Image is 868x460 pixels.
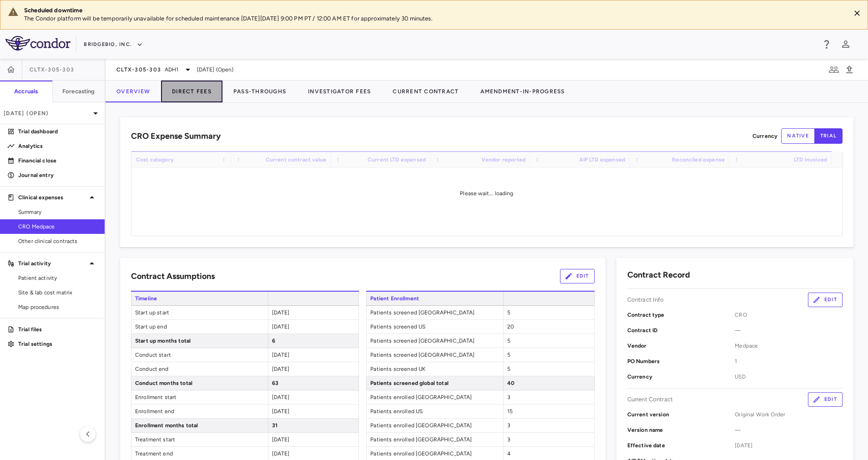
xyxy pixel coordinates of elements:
span: 5 [507,338,510,344]
span: 5 [507,309,510,316]
span: [DATE] (Open) [197,66,234,74]
span: USD [735,373,843,381]
span: [DATE] [272,366,290,372]
p: [DATE] (Open) [4,109,90,117]
p: Currency [627,373,735,381]
span: Patients screened US [367,320,503,334]
span: CLTX-305-303 [30,66,74,73]
span: Start up months total [131,334,268,348]
button: trial [814,128,843,144]
span: 4 [507,450,510,457]
span: [DATE] [272,436,290,443]
button: Close [850,6,864,20]
span: Patients enrolled US [367,404,503,418]
span: 63 [272,380,278,386]
p: Contract ID [627,326,735,334]
p: Version name [627,426,735,434]
button: native [781,128,815,144]
span: 6 [272,338,275,344]
span: 3 [507,422,510,429]
span: [DATE] [272,450,290,457]
button: Current Contract [382,81,469,102]
span: 3 [507,394,510,400]
span: Treatment start [131,433,268,446]
p: Analytics [18,142,97,150]
span: CRO Medpace [18,222,97,231]
button: Edit [808,392,843,407]
span: 3 [507,436,510,443]
span: 1 [735,357,843,365]
span: Patients screened [GEOGRAPHIC_DATA] [367,348,503,362]
span: [DATE] [272,309,290,316]
button: Overview [106,81,161,102]
span: Map procedures [18,303,97,311]
span: Patient activity [18,274,97,282]
span: 5 [507,366,510,372]
p: Trial activity [18,259,86,268]
span: 15 [507,408,513,415]
span: Start up end [131,320,268,334]
span: Enrollment end [131,404,268,418]
img: logo-full-SnFGN8VE.png [5,36,71,51]
p: Trial dashboard [18,127,97,136]
span: Patients screened [GEOGRAPHIC_DATA] [367,334,503,348]
span: Patients screened UK [367,362,503,376]
p: Trial settings [18,340,97,348]
h6: CRO Expense Summary [131,130,221,142]
span: Conduct months total [131,376,268,390]
button: Amendment-In-Progress [469,81,575,102]
span: Start up start [131,306,268,319]
p: Contract Info [627,296,664,304]
span: ADH1 [165,66,179,74]
span: Patients screened [GEOGRAPHIC_DATA] [367,306,503,319]
span: 31 [272,422,278,429]
span: Medpace [735,342,843,350]
button: Pass-Throughs [222,81,297,102]
span: — [735,326,843,334]
span: Summary [18,208,97,216]
p: Financial close [18,157,97,165]
span: [DATE] [272,352,290,358]
h6: Forecasting [62,87,95,96]
span: Conduct end [131,362,268,376]
span: Conduct start [131,348,268,362]
p: Currency [752,132,777,140]
span: — [735,426,843,434]
span: Timeline [131,292,268,305]
p: Clinical expenses [18,193,86,202]
h6: Contract Assumptions [131,270,215,283]
span: CLTX-305-303 [116,66,161,73]
p: The Condor platform will be temporarily unavailable for scheduled maintenance [DATE][DATE] 9:00 P... [24,15,843,23]
span: Original Work Order [735,410,843,419]
span: Patients enrolled [GEOGRAPHIC_DATA] [367,433,503,446]
span: Please wait... loading [460,190,513,197]
p: Vendor [627,342,735,350]
span: Patients enrolled [GEOGRAPHIC_DATA] [367,419,503,432]
p: Contract type [627,311,735,319]
p: PO Numbers [627,357,735,365]
button: Investigator Fees [297,81,382,102]
span: Patients enrolled [GEOGRAPHIC_DATA] [367,390,503,404]
button: BridgeBio, Inc. [84,37,143,52]
span: 5 [507,352,510,358]
span: [DATE] [735,441,843,450]
span: Enrollment months total [131,419,268,432]
p: Current Contract [627,395,673,404]
span: [DATE] [272,324,290,330]
span: 20 [507,324,514,330]
h6: Accruals [14,87,38,96]
span: [DATE] [272,408,290,415]
p: Journal entry [18,171,97,179]
span: Patient Enrollment [366,292,503,305]
p: Effective date [627,441,735,450]
span: [DATE] [272,394,290,400]
span: Other clinical contracts [18,237,97,245]
p: Current version [627,410,735,419]
span: Site & lab cost matrix [18,288,97,297]
span: Patients screened global total [367,376,503,390]
h6: Contract Record [627,269,690,281]
div: Scheduled downtime [24,6,843,15]
p: Trial files [18,325,97,334]
span: CRO [735,311,843,319]
button: Direct Fees [161,81,222,102]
